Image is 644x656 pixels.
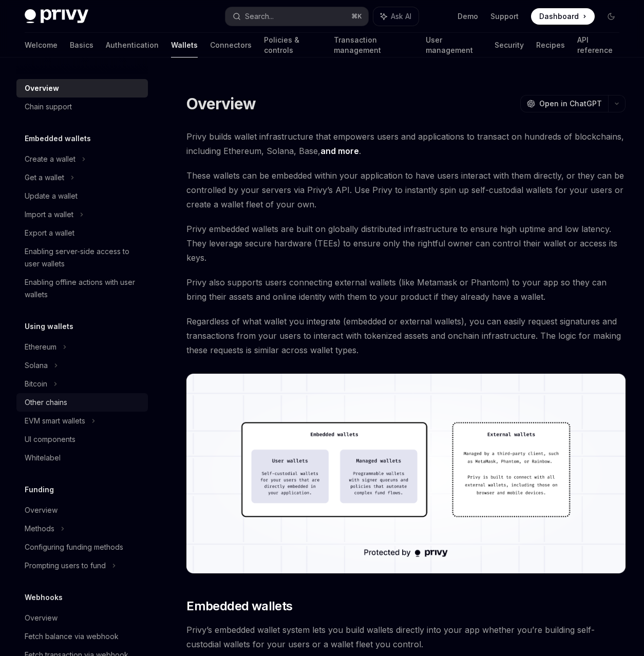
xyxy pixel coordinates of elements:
[25,559,106,572] div: Prompting users to fund
[495,33,524,57] a: Security
[25,190,78,202] div: Update a wallet
[186,222,626,265] span: Privy embedded wallets are built on globally distributed infrastructure to ensure high uptime and...
[25,341,56,353] div: Ethereum
[186,314,626,357] span: Regardless of what wallet you integrate (embedded or external wallets), you can easily request si...
[25,153,75,165] div: Create a wallet
[25,630,119,643] div: Fetch balance via webhook
[106,33,159,57] a: Authentication
[334,33,413,57] a: Transaction management
[25,378,47,390] div: Bitcoin
[25,504,58,516] div: Overview
[426,33,482,57] a: User management
[25,484,54,496] h5: Funding
[391,11,411,22] span: Ask AI
[25,82,59,94] div: Overview
[16,98,148,116] a: Chain support
[16,273,148,304] a: Enabling offline actions with user wallets
[186,129,626,158] span: Privy builds wallet infrastructure that empowers users and applications to transact on hundreds o...
[25,276,142,301] div: Enabling offline actions with user wallets
[70,33,93,57] a: Basics
[25,227,74,239] div: Export a wallet
[25,208,73,221] div: Import a wallet
[25,359,48,372] div: Solana
[245,10,274,23] div: Search...
[16,627,148,646] a: Fetch balance via webhook
[351,12,362,21] span: ⌘ K
[186,94,256,113] h1: Overview
[171,33,198,57] a: Wallets
[186,623,626,651] span: Privy’s embedded wallet system lets you build wallets directly into your app whether you’re build...
[186,598,292,614] span: Embedded wallets
[25,171,64,184] div: Get a wallet
[603,8,619,25] button: Toggle dark mode
[25,591,63,604] h5: Webhooks
[25,415,85,427] div: EVM smart wallets
[25,9,88,24] img: dark logo
[25,320,73,333] h5: Using wallets
[320,146,359,157] a: and more
[490,11,519,22] a: Support
[16,430,148,449] a: UI components
[531,8,595,25] a: Dashboard
[16,224,148,242] a: Export a wallet
[25,433,75,446] div: UI components
[16,242,148,273] a: Enabling server-side access to user wallets
[25,541,123,553] div: Configuring funding methods
[16,449,148,467] a: Whitelabel
[16,609,148,627] a: Overview
[264,33,321,57] a: Policies & controls
[25,612,58,624] div: Overview
[458,11,478,22] a: Demo
[186,168,626,211] span: These wallets can be embedded within your application to have users interact with them directly, ...
[539,99,602,109] span: Open in ChatGPT
[16,538,148,556] a: Configuring funding methods
[25,132,91,145] h5: Embedded wallets
[225,7,368,26] button: Search...⌘K
[16,393,148,412] a: Other chains
[25,101,72,113] div: Chain support
[186,374,626,573] img: images/walletoverview.png
[25,396,67,409] div: Other chains
[539,11,579,22] span: Dashboard
[16,187,148,205] a: Update a wallet
[25,523,54,535] div: Methods
[186,275,626,304] span: Privy also supports users connecting external wallets (like Metamask or Phantom) to your app so t...
[25,245,142,270] div: Enabling server-side access to user wallets
[16,79,148,98] a: Overview
[25,452,61,464] div: Whitelabel
[25,33,58,57] a: Welcome
[210,33,252,57] a: Connectors
[536,33,565,57] a: Recipes
[577,33,619,57] a: API reference
[373,7,419,26] button: Ask AI
[16,501,148,519] a: Overview
[520,95,608,112] button: Open in ChatGPT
